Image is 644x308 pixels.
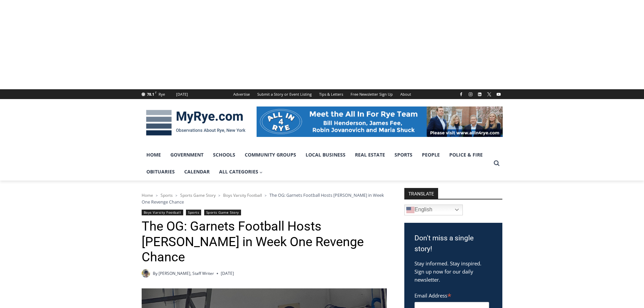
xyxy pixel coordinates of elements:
time: [DATE] [221,270,234,277]
a: X [485,90,493,98]
span: > [156,193,158,198]
div: [DATE] [176,91,188,97]
span: All Categories [219,168,263,175]
span: > [265,193,267,198]
a: English [404,205,463,215]
a: Sports Game Story [180,192,216,198]
a: Schools [208,146,240,163]
a: Tips & Letters [315,89,347,99]
h1: The OG: Garnets Football Hosts [PERSON_NAME] in Week One Revenge Chance [142,219,387,265]
a: Free Newsletter Sign Up [347,89,397,99]
span: > [218,193,220,198]
a: Home [142,192,153,198]
a: Obituaries [142,163,180,180]
a: About [397,89,415,99]
span: The OG: Garnets Football Hosts [PERSON_NAME] in Week One Revenge Chance [142,192,384,205]
a: Boys Varsity Football [223,192,262,198]
img: (PHOTO: MyRye.com 2024 Head Intern, Editor and now Staff Writer Charlie Morris. Contributed.)Char... [142,269,150,278]
a: Real Estate [350,146,390,163]
p: Stay informed. Stay inspired. Sign up now for our daily newsletter. [414,259,492,284]
a: Community Groups [240,146,301,163]
a: Government [166,146,208,163]
a: Sports [161,192,173,198]
a: Sports [390,146,417,163]
img: en [406,206,414,214]
nav: Primary Navigation [142,146,491,181]
a: Home [142,146,166,163]
span: By [153,270,158,277]
a: Sports [186,210,201,215]
span: > [175,193,177,198]
a: Local Business [301,146,350,163]
a: Sports Game Story [204,210,241,215]
a: [PERSON_NAME], Staff Writer [159,270,214,276]
a: YouTube [495,90,503,98]
nav: Secondary Navigation [230,89,415,99]
span: F [155,91,157,94]
a: Submit a Story or Event Listing [254,89,315,99]
a: Author image [142,269,150,278]
a: Boys Varsity Football [142,210,183,215]
button: View Search Form [491,157,503,169]
span: 78.1 [147,92,154,97]
div: Rye [159,91,165,97]
a: Facebook [457,90,465,98]
a: People [417,146,445,163]
a: Instagram [467,90,475,98]
label: Email Address [414,289,489,301]
img: MyRye.com [142,105,250,140]
a: Advertise [230,89,254,99]
nav: Breadcrumbs [142,192,387,206]
a: Calendar [180,163,214,180]
strong: TRANSLATE [404,188,438,199]
a: Linkedin [476,90,484,98]
img: All in for Rye [257,106,503,137]
a: All Categories [214,163,268,180]
h3: Don't miss a single story! [414,233,492,254]
a: Police & Fire [445,146,487,163]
